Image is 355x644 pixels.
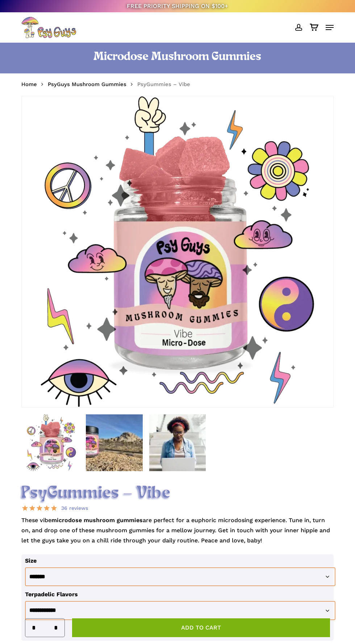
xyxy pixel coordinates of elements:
a: Cart [306,17,322,38]
h2: PsyGummies – Vibe [21,483,334,503]
a: PsyGuys Mushroom Gummies [48,81,126,88]
img: A woman in a denim shirt and red headband using a laptop on stairs. [148,413,207,472]
img: Gummy_Vibe_Passionfruit_NoFrame [22,96,333,407]
label: Terpadelic Flavors [25,591,78,598]
span: PsyGummies – Vibe [137,81,190,88]
a: Home [21,81,37,88]
img: Psychedelic mushroom gummies with vibrant icons and symbols. [21,413,81,472]
p: These vibe are perfect for a euphoric microdosing experience. Tune in, turn on, and drop one of t... [21,515,334,554]
label: Size [25,557,37,564]
img: PsyGuys Microdose Mushroom gummies jar on rocky desert landscape [84,413,144,472]
button: Add to cart [72,618,330,637]
a: Navigation Menu [326,24,334,31]
input: Product quantity [38,619,52,637]
strong: microdose mushroom gummies [51,517,143,524]
h1: Microdose Mushroom Gummies [21,50,334,66]
img: PsyGuys [21,17,76,38]
a: Psychedelic mushroom gummies with vibrant icons and symbols. [22,96,333,407]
